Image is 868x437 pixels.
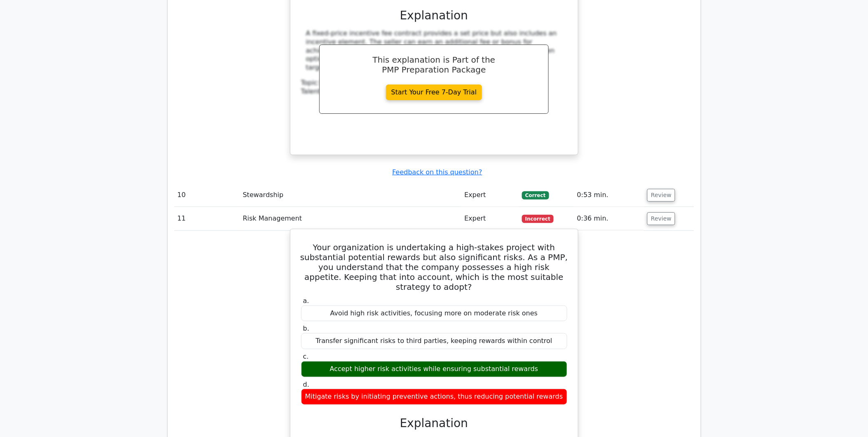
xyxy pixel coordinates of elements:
div: Topic: [301,79,567,87]
td: Risk Management [239,207,461,230]
td: Stewardship [239,183,461,207]
div: Mitigate risks by initiating preventive actions, thus reducing potential rewards [301,389,567,405]
span: Incorrect [522,215,554,223]
span: b. [303,324,309,332]
span: d. [303,381,309,388]
button: Review [647,212,675,225]
span: a. [303,297,309,305]
td: Expert [461,207,519,230]
td: 0:53 min. [574,183,644,207]
h5: Your organization is undertaking a high-stakes project with substantial potential rewards but als... [300,242,568,292]
button: Review [647,189,675,202]
td: Expert [461,183,519,207]
td: 0:36 min. [574,207,644,230]
a: Start Your Free 7-Day Trial [386,85,482,100]
div: Avoid high risk activities, focusing more on moderate risk ones [301,305,567,322]
h3: Explanation [306,9,562,23]
span: Correct [522,191,549,200]
div: Accept higher risk activities while ensuring substantial rewards [301,361,567,377]
div: Talent Triangle: [301,79,567,96]
div: A fixed-price incentive fee contract provides a set price but also includes an incentive element.... [306,29,562,72]
h3: Explanation [306,416,562,430]
td: 11 [174,207,240,230]
div: Transfer significant risks to third parties, keeping rewards within control [301,333,567,349]
a: Feedback on this question? [392,168,482,176]
td: 10 [174,183,240,207]
span: c. [303,352,309,360]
